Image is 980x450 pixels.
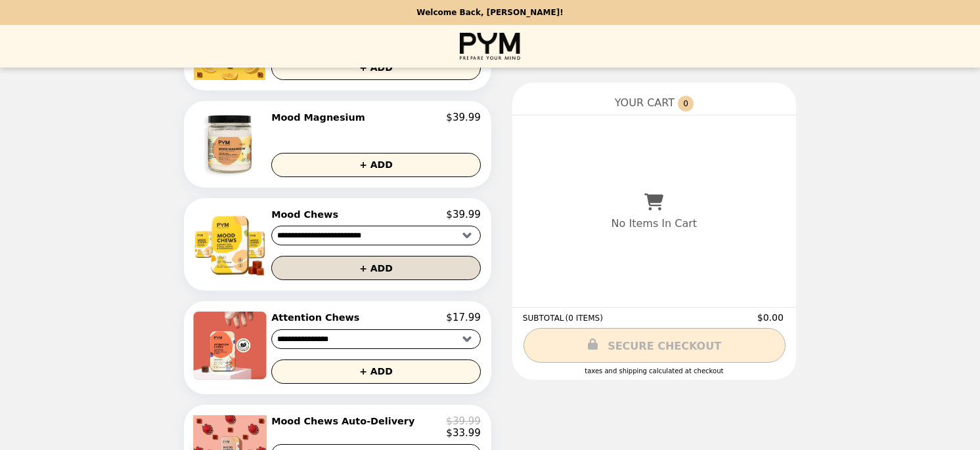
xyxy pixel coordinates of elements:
img: Attention Chews [193,312,270,380]
span: SUBTOTAL [523,314,566,323]
span: YOUR CART [615,96,675,109]
p: Welcome Back, [PERSON_NAME]! [416,8,563,17]
span: ( 0 ITEMS ) [566,314,603,323]
img: Mood Chews [194,209,269,280]
h2: Mood Chews [271,209,344,220]
div: Taxes and Shipping calculated at checkout [523,367,786,375]
span: $0.00 [757,312,786,323]
img: Brand Logo [460,33,520,60]
button: + ADD [271,359,481,384]
button: + ADD [271,256,481,280]
p: $33.99 [446,427,481,439]
img: Mood Magnesium [197,112,266,177]
p: $39.99 [446,112,481,123]
button: + ADD [271,153,481,177]
h2: Mood Magnesium [271,112,370,123]
span: 0 [678,96,694,112]
p: $17.99 [446,312,481,323]
p: $39.99 [446,415,481,427]
h2: Attention Chews [271,312,365,323]
select: Select a product variant [271,226,481,245]
p: $39.99 [446,209,481,220]
h2: Mood Chews Auto-Delivery [271,415,420,427]
select: Select a product variant [271,329,481,349]
p: No Items In Cart [612,217,697,230]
